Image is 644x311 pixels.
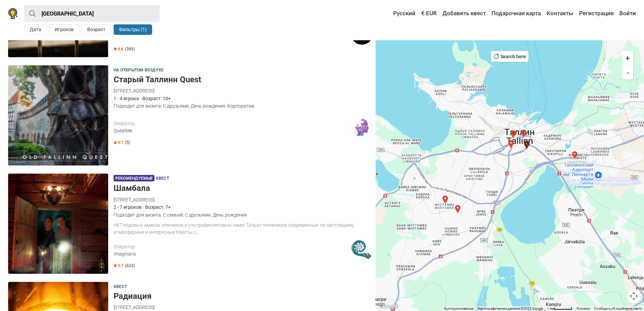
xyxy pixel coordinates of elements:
img: Google [377,302,400,311]
button: Search here [491,51,529,62]
a: Русский [387,7,417,20]
div: Red Alert [509,130,517,138]
button: + [622,51,633,65]
span: На открытом воздухе [114,67,164,74]
span: Квест [156,175,169,182]
a: € EUR [420,7,438,20]
div: Бейкер-стрит, 221Б [507,140,515,148]
a: Подарочная карта [490,7,543,20]
button: Возраст [82,24,111,35]
a: Войти [618,7,636,20]
div: Шерлок Холмс [571,151,579,159]
div: Радиация [441,196,449,204]
span: (389) [125,46,135,52]
span: Квест [114,283,127,291]
img: Старый Таллинн Quest [8,65,108,165]
button: Игроков [49,24,79,35]
h5: Шамбала [114,183,373,193]
span: Картографические данные ©2025 Google [478,307,543,310]
span: 3.7 [114,263,123,268]
h5: Радиация [114,291,373,301]
div: Старый Таллинн Quest [520,130,528,138]
button: Управление камерой на карте [627,289,641,303]
button: Масштаб карты: 1 км на 51 пкс [545,306,574,311]
button: Дата [24,24,47,35]
div: Оператор [114,243,351,250]
img: Nowescape logo [8,8,18,19]
button: Фильтры (1) [114,24,152,35]
img: Star [114,141,117,144]
div: НЕТ кодовых замков, ключиков и ультрафиолетовых ламп! Только технически современные, по настоящем... [114,222,373,236]
div: Школа волшебников [454,205,462,213]
div: Тайна заброшенного приюта [507,140,515,148]
div: Подходит для визита: С семьей, С друзьями, День рождения [114,211,373,219]
img: Star [114,264,117,267]
span: (5) [125,140,130,145]
span: (623) [125,263,135,268]
div: 1 - 4 игрока · Возраст: 10+ [114,95,373,102]
img: Русский [388,11,393,16]
div: 2 - 7 игроков · Возраст: 7+ [114,203,373,211]
a: Контакты [545,7,575,20]
span: Рекомендуемые [114,175,154,181]
span: 1 км [547,307,554,310]
span: 4.1 [114,140,123,145]
a: Условия (ссылка откроется в новой вкладке) [576,307,590,310]
div: Подходит для визита: С друзьями, День рождения, Корпоратив [114,102,373,110]
a: Открыть эту область в Google Картах (в новом окне) [377,302,400,311]
div: Imaginaris [114,250,351,258]
img: Шамбала [8,174,108,274]
img: QuestMe [351,116,373,138]
a: Добавить квест [441,7,487,20]
img: Imaginaris [351,239,373,261]
h5: Старый Таллинн Quest [114,75,373,85]
button: Быстрые клавиши [444,306,474,311]
div: Шамбала [523,141,531,149]
a: Сообщить об ошибке на карте [594,307,642,310]
div: [STREET_ADDRESS] [114,196,373,203]
div: QuestMe [114,127,351,134]
div: [STREET_ADDRESS] [114,304,373,311]
input: Попробуйте “Лондон” [24,5,160,22]
button: - [622,65,633,80]
div: Оператор [114,120,351,127]
img: Star [114,47,117,50]
div: [STREET_ADDRESS] [114,87,373,94]
span: 4.6 [114,46,123,52]
a: Регистрация [577,7,615,20]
